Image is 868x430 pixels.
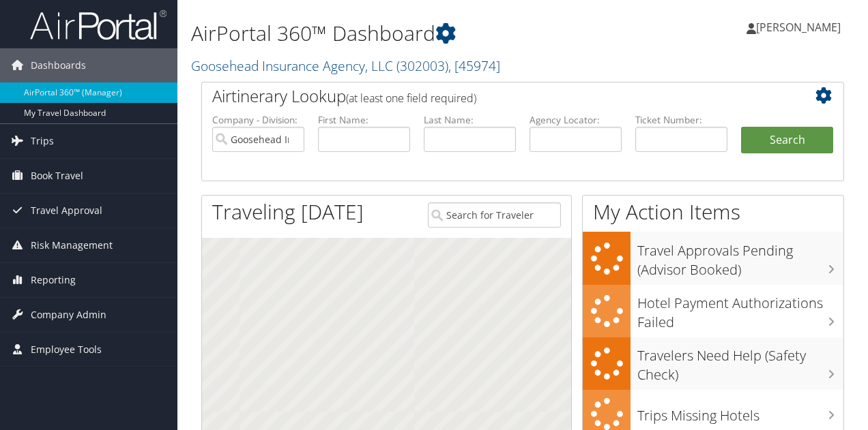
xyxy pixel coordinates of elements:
span: Employee Tools [31,333,102,367]
h3: Travel Approvals Pending (Advisor Booked) [637,234,843,279]
button: Search [741,127,833,154]
span: Risk Management [31,228,113,262]
span: [PERSON_NAME] [756,20,841,35]
span: Travel Approval [31,194,102,228]
a: Hotel Payment Authorizations Failed [583,285,843,337]
span: Company Admin [31,298,106,332]
span: ( 302003 ) [396,57,448,75]
span: , [ 45974 ] [448,57,500,75]
h2: Airtinerary Lookup [212,85,780,108]
h1: My Action Items [583,198,843,226]
h1: Traveling [DATE] [212,198,364,226]
a: Travel Approvals Pending (Advisor Booked) [583,232,843,284]
label: Agency Locator: [530,113,622,127]
a: Travelers Need Help (Safety Check) [583,337,843,390]
span: Trips [31,124,54,158]
label: Company - Division: [212,113,304,127]
h3: Hotel Payment Authorizations Failed [637,287,843,332]
img: airportal-logo.png [30,9,167,41]
label: First Name: [318,113,410,127]
h1: AirPortal 360™ Dashboard [191,19,633,48]
input: Search for Traveler [428,202,562,228]
h3: Trips Missing Hotels [637,399,843,425]
span: Dashboards [31,48,86,82]
span: Reporting [31,263,76,297]
label: Last Name: [424,113,516,127]
span: (at least one field required) [346,91,476,106]
a: [PERSON_NAME] [747,7,854,48]
h3: Travelers Need Help (Safety Check) [637,339,843,384]
label: Ticket Number: [635,113,727,127]
a: Goosehead Insurance Agency, LLC [191,57,500,75]
span: Book Travel [31,159,83,193]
